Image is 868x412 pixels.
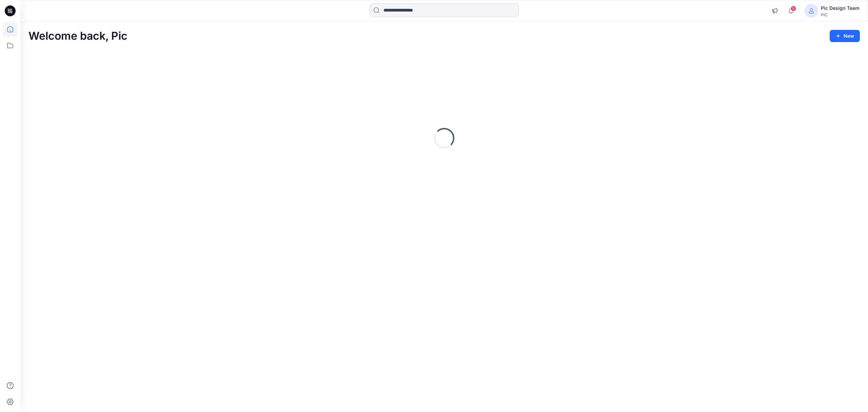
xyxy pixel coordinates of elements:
button: New [830,30,860,42]
div: Pic Design Team [821,4,860,12]
div: PIC [821,12,860,17]
h2: Welcome back, Pic [28,30,127,42]
svg: avatar [809,8,814,14]
span: 9 [791,6,796,11]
